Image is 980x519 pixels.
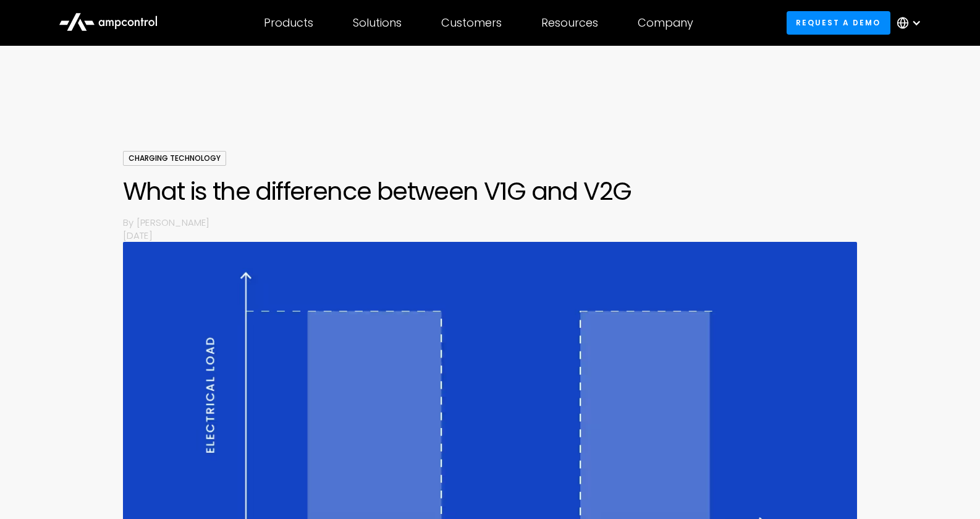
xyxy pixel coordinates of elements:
[264,16,313,30] div: Products
[353,16,402,30] div: Solutions
[541,16,598,30] div: Resources
[787,11,890,34] a: Request a demo
[441,16,502,30] div: Customers
[638,16,693,30] div: Company
[123,151,226,166] div: Charging Technology
[123,176,858,206] h1: What is the difference between V1G and V2G
[123,229,858,242] p: [DATE]
[137,216,857,229] p: [PERSON_NAME]
[123,216,137,229] p: By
